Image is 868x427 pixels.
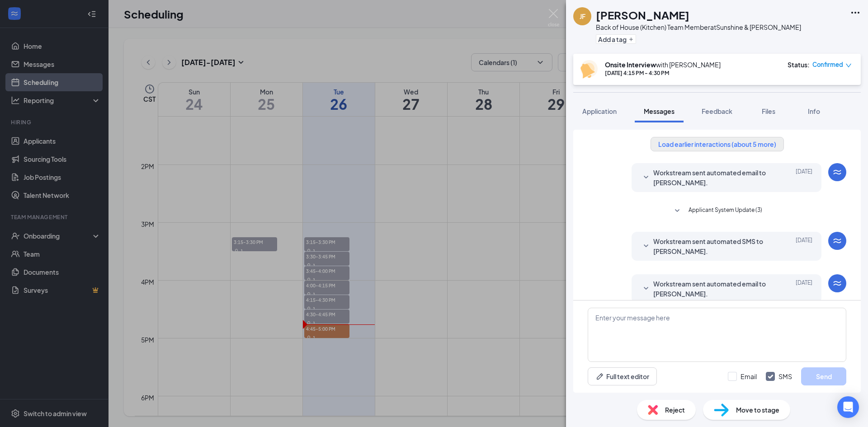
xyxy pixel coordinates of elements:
[672,206,683,216] svg: SmallChevronDown
[596,34,636,44] button: PlusAdd a tag
[832,278,843,289] svg: WorkstreamLogo
[665,405,685,415] span: Reject
[595,372,604,381] svg: Pen
[582,107,617,115] span: Application
[596,23,801,32] div: Back of House (Kitchen) Team Member at Sunshine & [PERSON_NAME]
[605,60,721,69] div: with [PERSON_NAME]
[644,107,675,115] span: Messages
[837,396,859,418] div: Open Intercom Messenger
[605,61,656,69] b: Onsite Interview
[796,236,812,256] span: [DATE]
[653,279,772,299] span: Workstream sent automated email to [PERSON_NAME].
[702,107,732,115] span: Feedback
[672,206,762,216] button: SmallChevronDownApplicant System Update (3)
[788,60,810,69] div: Status :
[641,241,651,252] svg: SmallChevronDown
[641,172,651,183] svg: SmallChevronDown
[832,167,843,178] svg: WorkstreamLogo
[845,62,852,69] span: down
[605,69,721,77] div: [DATE] 4:15 PM - 4:30 PM
[628,37,634,42] svg: Plus
[762,107,775,115] span: Files
[796,168,812,188] span: [DATE]
[588,367,657,385] button: Full text editorPen
[653,236,772,256] span: Workstream sent automated SMS to [PERSON_NAME].
[651,137,784,151] button: Load earlier interactions (about 5 more)
[653,168,772,188] span: Workstream sent automated email to [PERSON_NAME].
[580,12,585,21] div: JF
[736,405,779,415] span: Move to stage
[641,283,651,294] svg: SmallChevronDown
[796,279,812,299] span: [DATE]
[850,7,861,18] svg: Ellipses
[801,367,846,385] button: Send
[596,7,689,23] h1: [PERSON_NAME]
[689,206,762,216] span: Applicant System Update (3)
[812,60,843,69] span: Confirmed
[808,107,820,115] span: Info
[832,235,843,246] svg: WorkstreamLogo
